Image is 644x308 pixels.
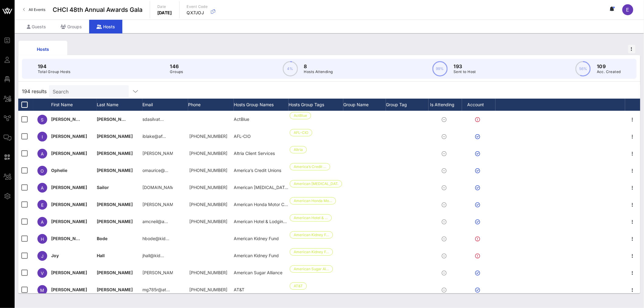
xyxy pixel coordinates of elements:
span: [PERSON_NAME] [51,151,87,156]
span: [PERSON_NAME] [97,219,133,224]
span: AFL-CIO [294,129,308,136]
span: American Sugar Al… [294,266,329,272]
span: +12028216927 [189,168,227,173]
div: Is Attending [429,99,462,111]
div: Email [142,99,188,111]
span: ActBlue [294,112,307,119]
span: [PERSON_NAME] [51,219,87,224]
div: Groups [53,20,89,33]
span: +17033515055 [189,270,227,275]
span: American Hotel & … [294,215,328,221]
span: American [MEDICAL_DATA] S… [294,180,338,187]
p: 194 [38,63,71,70]
div: Hosts [23,46,63,52]
div: Guests [19,20,53,33]
span: [PERSON_NAME] [97,270,133,275]
span: +12023206223 [189,287,227,292]
p: Date [157,4,172,10]
span: American Kidney F… [294,249,329,255]
div: Last Name [97,99,142,111]
span: Joy [51,253,59,258]
p: Hosts Attending [304,69,333,75]
span: 194 results [22,88,47,95]
p: Event Code [187,4,208,10]
span: [PERSON_NAME] [51,202,87,207]
p: amcneil@a… [142,213,168,230]
span: E [626,7,629,13]
a: All Events [19,5,49,15]
p: [DOMAIN_NAME]… [142,179,173,196]
p: jhall@kid… [142,247,164,264]
p: Total Group Hosts [38,69,71,75]
span: V [41,271,44,276]
span: American Sugar Alliance [234,270,282,275]
span: M [40,288,44,293]
span: [PERSON_NAME] [97,287,133,292]
span: AT&T [294,283,303,289]
span: Bode [97,236,107,241]
span: [PERSON_NAME] [51,134,87,139]
p: hbode@kid… [142,230,169,247]
span: AFL-CIO [234,134,251,139]
p: sdasilvat… [142,111,164,128]
span: AT&T [234,287,244,292]
p: [DATE] [157,10,172,16]
span: S [41,117,44,122]
span: Altria [294,146,303,153]
p: 193 [454,63,476,70]
span: +12027542679 [189,151,227,156]
span: I [42,134,43,139]
p: 8 [304,63,333,70]
p: [PERSON_NAME]@su… [142,264,173,281]
span: J [41,254,44,259]
span: [PERSON_NAME] [97,202,133,207]
p: Sent to Host [454,69,476,75]
div: Phone [188,99,234,111]
p: Groups [170,69,183,75]
span: [PERSON_NAME] [97,151,133,156]
span: Hall [97,253,105,258]
div: E [622,4,633,15]
p: 146 [170,63,183,70]
span: [PERSON_NAME] [97,117,133,122]
p: Acc. Created [597,69,621,75]
p: [PERSON_NAME]… [142,196,173,213]
span: O [41,168,44,173]
span: Altria Client Services [234,151,275,156]
div: Hosts Group Tags [289,99,343,111]
div: Hosts [89,20,122,33]
span: CHCI 48th Annual Awards Gala [53,5,142,14]
span: [PERSON_NAME] [51,287,87,292]
span: All Events [29,7,45,12]
span: American [MEDICAL_DATA] Society [MEDICAL_DATA] Action Network [234,185,374,190]
p: 109 [597,63,621,70]
span: American Kidney Fund [234,253,279,258]
span: American Honda Motor Company [234,202,300,207]
div: First Name [51,99,97,111]
p: [PERSON_NAME].m.… [142,145,173,162]
span: American Kidney F… [294,232,329,238]
span: +13156016014 [189,202,227,207]
span: A [41,185,44,191]
p: QX7JOJ [187,10,208,16]
span: [PERSON_NAME] [97,134,133,139]
span: America’s Credit Unions [234,168,281,173]
span: [PERSON_NAME] [51,185,87,190]
span: American Hotel & Lodging Association [234,219,310,224]
span: E [41,202,44,208]
span: +17172177839 [189,134,227,139]
p: mg785r@at… [142,281,170,298]
span: A [41,151,44,156]
span: H [41,236,44,242]
span: [PERSON_NAME] [51,270,87,275]
span: +17033147119 [189,185,227,190]
span: American Kidney Fund [234,236,279,241]
span: Ophelie [51,168,67,173]
span: [PERSON_NAME] [51,236,87,241]
p: iblake@af… [142,128,166,145]
p: omaurice@… [142,162,168,179]
span: American Honda Mo… [294,198,332,204]
span: Sailor [97,185,109,190]
span: [PERSON_NAME] [51,117,87,122]
span: [PERSON_NAME] [97,168,133,173]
